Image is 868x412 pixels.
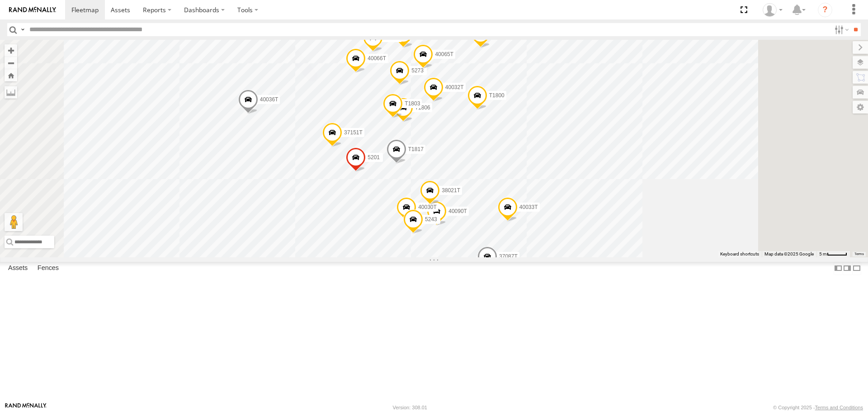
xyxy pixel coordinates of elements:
[831,23,850,36] label: Search Filter Options
[411,68,424,74] span: 5273
[852,262,861,275] label: Hide Summary Table
[834,262,843,275] label: Dock Summary Table to the Left
[815,405,863,410] a: Terms and Conditions
[445,84,464,90] span: 40032T
[5,57,17,69] button: Zoom out
[818,3,832,17] i: ?
[499,254,518,260] span: 37087T
[415,105,430,111] span: T1806
[854,252,864,256] a: Terms (opens in new tab)
[442,188,460,194] span: 38021T
[448,208,467,214] span: 40090T
[816,251,850,257] button: Map Scale: 5 m per 41 pixels
[853,101,868,114] label: Map Settings
[368,55,386,62] span: 40066T
[720,251,759,257] button: Keyboard shortcuts
[519,204,538,210] span: 40033T
[5,403,47,412] a: Visit our Website
[773,405,863,410] div: © Copyright 2025 -
[5,44,17,57] button: Zoom in
[819,251,827,256] span: 5 m
[5,86,17,99] label: Measure
[418,204,437,210] span: 40030T
[19,23,26,36] label: Search Query
[260,97,278,103] span: 40036T
[393,405,427,410] div: Version: 308.01
[764,251,814,256] span: Map data ©2025 Google
[5,213,23,231] button: Drag Pegman onto the map to open Street View
[759,3,786,17] div: Dwight Wallace
[435,51,453,57] span: 40065T
[489,92,505,99] span: T1800
[9,7,56,13] img: rand-logo.svg
[344,130,363,136] span: 37151T
[408,146,424,152] span: T1817
[843,262,852,275] label: Dock Summary Table to the Right
[4,262,32,275] label: Assets
[33,262,63,275] label: Fences
[368,155,380,161] span: 5201
[425,217,437,223] span: 5243
[405,101,420,107] span: T1803
[5,69,17,81] button: Zoom Home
